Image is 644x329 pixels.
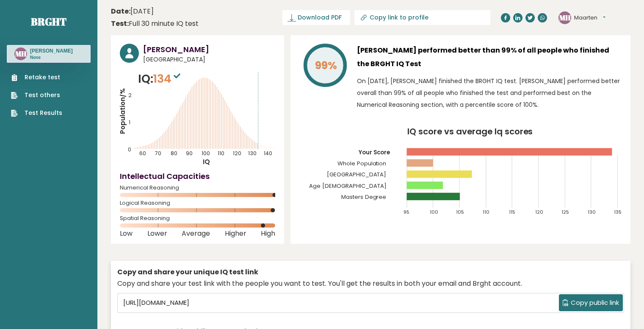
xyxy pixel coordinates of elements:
span: Numerical Reasoning [120,186,275,190]
tspan: 99% [315,58,337,73]
tspan: 110 [218,150,224,157]
tspan: 120 [535,209,543,215]
tspan: 140 [264,150,272,157]
tspan: 110 [483,209,489,215]
button: Maarten [574,14,605,22]
span: Average [182,232,210,235]
tspan: IQ [203,157,210,166]
div: Full 30 minute IQ test [111,19,199,29]
span: Low [120,232,133,235]
b: Test: [111,19,129,28]
a: Brght [31,15,66,28]
text: MH [559,12,571,22]
tspan: 105 [456,209,464,215]
tspan: 2 [128,92,132,99]
b: Date: [111,6,130,16]
div: Copy and share your test link with the people you want to test. You'll get the results in both yo... [117,279,624,289]
a: Test Results [11,109,62,117]
tspan: [GEOGRAPHIC_DATA] [327,170,387,178]
span: Logical Reasoning [120,201,275,205]
span: Copy public link [571,298,619,308]
span: Download PDF [298,13,342,22]
a: Retake test [11,73,62,82]
tspan: IQ score vs average Iq scores [407,125,533,137]
tspan: 70 [155,150,161,157]
tspan: 130 [248,150,257,157]
tspan: 60 [140,150,146,157]
tspan: 130 [588,209,596,215]
tspan: 95 [404,209,409,215]
tspan: 115 [509,209,515,215]
tspan: 0 [128,146,131,153]
span: Lower [147,232,167,235]
a: Test others [11,91,62,100]
p: None [30,55,73,61]
h4: Intellectual Capacities [120,170,275,182]
tspan: 1 [129,119,130,126]
tspan: Masters Degree [341,193,387,201]
a: Download PDF [282,10,350,25]
span: Spatial Reasoning [120,217,275,220]
span: High [261,232,275,235]
span: [GEOGRAPHIC_DATA] [143,55,275,64]
p: IQ: [138,70,182,87]
tspan: Your Score [358,148,390,156]
time: [DATE] [111,6,154,17]
h3: [PERSON_NAME] [30,47,73,54]
div: Copy and share your unique IQ test link [117,267,624,277]
tspan: 125 [561,209,569,215]
tspan: 100 [202,150,210,157]
tspan: 135 [614,209,622,215]
button: Copy public link [559,294,623,311]
tspan: Age [DEMOGRAPHIC_DATA] [309,182,387,190]
tspan: Population/% [118,88,127,134]
text: MH [15,49,27,59]
tspan: 120 [233,150,241,157]
h3: [PERSON_NAME] performed better than 99% of all people who finished the BRGHT IQ Test [357,44,622,71]
p: On [DATE], [PERSON_NAME] finished the BRGHT IQ test. [PERSON_NAME] performed better overall than ... [357,75,622,111]
span: Higher [225,232,246,235]
tspan: 90 [186,150,193,157]
tspan: 80 [171,150,177,157]
h3: [PERSON_NAME] [143,44,275,55]
tspan: 100 [430,209,438,215]
tspan: Whole Population [337,159,387,167]
span: 134 [153,71,182,86]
